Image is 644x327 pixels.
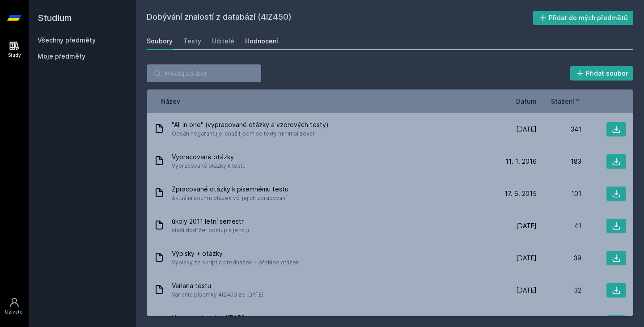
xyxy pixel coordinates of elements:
div: Testy [183,37,201,46]
a: Soubory [147,32,173,50]
span: 11. 1. 2016 [505,157,537,166]
div: 341 [537,125,581,134]
div: Hodnocení [245,37,278,46]
span: Moje předměty [38,52,85,61]
div: 39 [537,254,581,263]
span: Zpracované otázky k písemnému testu [172,185,288,194]
span: Varianta písemky 4IZ450 [172,314,263,323]
span: Vypracované otázky k testu [172,161,246,170]
span: [DATE] [516,286,537,295]
a: Všechny předměty [38,36,96,44]
div: Soubory [147,37,173,46]
div: 183 [537,157,581,166]
span: Varianta písemky 4IZ450 ze [DATE] [172,290,263,299]
span: Vypracované otázky [172,153,246,161]
h2: Dobývání znalostí z databází (4IZ450) [147,11,533,25]
div: Uživatel [5,309,24,315]
span: Výpisky ze skript a přednášek + přehled otázek [172,258,299,267]
div: 41 [537,221,581,230]
span: Aktuální souhrn otázek vč. jejich zpracování [172,194,288,203]
button: Přidat soubor [570,66,634,81]
span: "All in one" (vypracované otázky a vzorových testy) [172,120,329,129]
div: 32 [537,286,581,295]
span: Výpisky + otázky [172,249,299,258]
a: Uživatel [2,293,27,320]
span: [DATE] [516,254,537,263]
div: 101 [537,189,581,198]
span: stačí dodržet postup a je to ;) [172,226,249,235]
a: Učitelé [212,32,234,50]
div: Study [8,52,21,59]
button: Přidat do mých předmětů [533,11,634,25]
input: Hledej soubor [147,64,261,82]
span: Variana testu [172,281,263,290]
span: [DATE] [516,221,537,230]
span: Stažení [551,97,574,106]
div: Učitelé [212,37,234,46]
span: 17. 6. 2015 [504,189,537,198]
span: úkoly 2011 letní semestr [172,217,249,226]
span: Obsah negarantuje, snažil jsem se texty minimalizovat [172,129,329,138]
a: Hodnocení [245,32,278,50]
button: Datum [516,97,537,106]
button: Název [161,97,180,106]
span: [DATE] [516,125,537,134]
a: Testy [183,32,201,50]
a: Study [2,36,27,63]
button: Stažení [551,97,581,106]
